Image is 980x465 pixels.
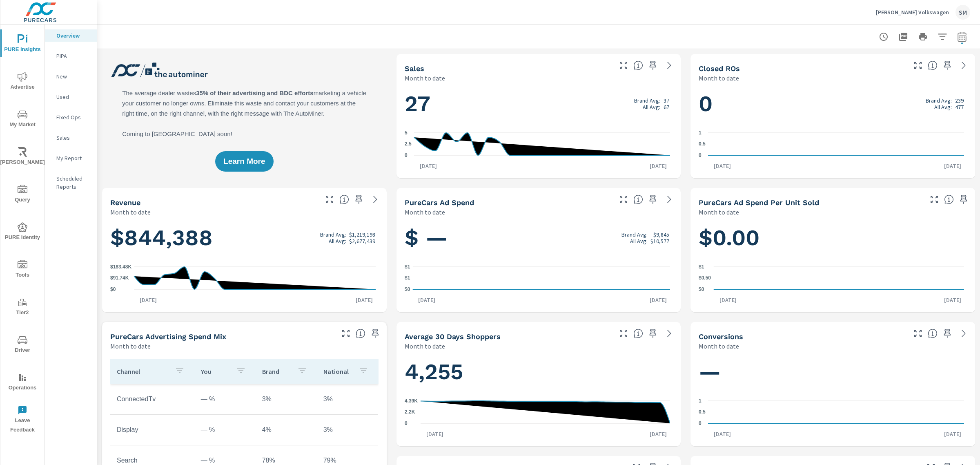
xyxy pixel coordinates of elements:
p: My Report [56,154,90,162]
text: 5 [405,130,408,136]
a: See more details in report [369,193,382,206]
td: Display [110,420,194,440]
a: See more details in report [663,193,676,206]
p: [DATE] [421,430,449,438]
p: Channel [117,367,168,376]
h5: Closed ROs [699,64,740,73]
p: Sales [56,134,90,142]
button: Select Date Range [954,29,970,45]
text: $0 [699,286,704,292]
text: $0.50 [699,275,711,281]
span: Number of Repair Orders Closed by the selected dealership group over the selected time range. [So... [928,60,938,70]
h5: Conversions [699,332,743,341]
button: Print Report [915,29,931,45]
span: PURE Identity [3,222,42,242]
p: Brand [262,367,291,376]
h5: PureCars Ad Spend [405,198,474,207]
p: [DATE] [134,296,163,304]
span: Total cost of media for all PureCars channels for the selected dealership group over the selected... [633,194,643,204]
p: [DATE] [644,162,673,170]
text: $1 [405,264,410,270]
p: [DATE] [350,296,379,304]
p: 477 [955,104,964,110]
p: 37 [664,97,669,104]
h1: $ — [405,224,673,252]
span: Average cost of advertising per each vehicle sold at the dealer over the selected date range. The... [944,194,954,204]
button: Make Fullscreen [617,193,630,206]
p: All Avg: [630,238,648,244]
p: [DATE] [414,162,443,170]
button: Make Fullscreen [928,193,941,206]
div: Used [45,91,97,103]
a: See more details in report [957,327,970,340]
span: A rolling 30 day total of daily Shoppers on the dealership website, averaged over the selected da... [633,329,643,338]
text: $91.74K [110,275,129,281]
text: 2.2K [405,409,415,415]
p: $10,577 [650,238,669,244]
p: [PERSON_NAME] Volkswagen [876,9,949,16]
p: [DATE] [708,162,737,170]
div: My Report [45,152,97,164]
h5: PureCars Ad Spend Per Unit Sold [699,198,819,207]
td: 3% [317,420,378,440]
p: $2,677,439 [349,238,375,244]
span: Save this to your personalized report [646,327,659,340]
text: 0 [699,152,702,158]
span: Save this to your personalized report [941,327,954,340]
p: Month to date [110,207,151,217]
h1: 27 [405,90,673,118]
text: 0 [405,152,408,158]
span: [PERSON_NAME] [3,147,42,167]
p: Month to date [699,73,739,83]
td: — % [194,389,256,409]
p: New [56,72,90,80]
td: ConnectedTv [110,389,194,409]
p: All Avg: [329,238,346,244]
span: Save this to your personalized report [352,193,365,206]
p: Brand Avg: [621,231,648,238]
p: Month to date [699,207,739,217]
p: [DATE] [708,430,737,438]
div: Fixed Ops [45,111,97,123]
a: See more details in report [663,327,676,340]
text: 4.39K [405,398,418,404]
p: You [201,367,229,376]
p: All Avg: [643,104,660,110]
p: [DATE] [644,430,673,438]
p: $1,219,198 [349,231,375,238]
button: Learn More [215,151,273,172]
p: Scheduled Reports [56,174,90,191]
p: 67 [664,104,669,110]
span: PURE Insights [3,34,42,54]
span: Leave Feedback [3,405,42,435]
span: Driver [3,335,42,355]
span: Advertise [3,72,42,92]
h1: 0 [699,90,967,118]
span: The number of dealer-specified goals completed by a visitor. [Source: This data is provided by th... [928,329,938,338]
button: Make Fullscreen [911,327,924,340]
a: See more details in report [663,59,676,72]
div: New [45,70,97,83]
span: Operations [3,373,42,393]
h1: 4,255 [405,358,673,386]
h5: Revenue [110,198,140,207]
p: $9,845 [653,231,669,238]
p: Brand Avg: [634,97,660,104]
text: $1 [699,264,704,270]
button: "Export Report to PDF" [895,29,911,45]
span: Tools [3,260,42,280]
span: Save this to your personalized report [941,59,954,72]
p: Month to date [405,341,445,351]
text: 1 [699,398,702,404]
p: Brand Avg: [926,97,952,104]
p: [DATE] [938,296,967,304]
text: 1 [699,130,702,136]
p: PIPA [56,52,90,60]
p: Month to date [405,73,445,83]
div: Sales [45,132,97,144]
p: Month to date [405,207,445,217]
h1: — [699,358,967,386]
h1: $844,388 [110,224,379,252]
span: My Market [3,110,42,130]
p: Fixed Ops [56,113,90,121]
